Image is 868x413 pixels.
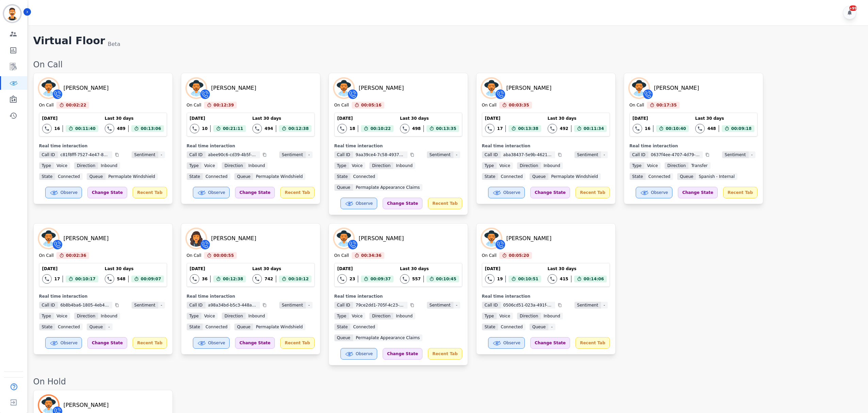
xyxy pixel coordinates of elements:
span: Type [630,162,645,169]
span: Direction [222,313,246,319]
span: connected [55,173,83,180]
div: [DATE] [337,116,394,121]
button: Observe [340,198,377,209]
div: Recent Tab [575,337,610,349]
span: 00:10:45 [436,276,456,282]
img: Avatar [334,229,353,248]
span: Permaplate Windshield [548,173,601,180]
span: Type [39,162,54,169]
div: 415 [560,276,568,282]
span: State [482,173,498,180]
img: Avatar [334,79,353,98]
span: 00:10:22 [370,125,391,132]
div: 557 [412,276,421,282]
span: State [39,173,55,180]
span: Direction [74,313,98,319]
span: Observe [208,190,225,195]
div: On Call [39,253,54,259]
div: Change State [87,187,127,198]
span: - [453,302,460,309]
div: 448 [707,126,716,131]
div: Real time interaction [39,294,167,299]
div: [PERSON_NAME] [64,234,109,243]
div: On Hold [33,376,861,387]
span: 00:02:22 [66,102,86,109]
img: Avatar [187,229,206,248]
div: 742 [265,276,273,282]
div: 17 [497,126,503,131]
span: 00:10:17 [75,276,96,282]
img: Avatar [482,79,501,98]
div: Last 30 days [400,116,459,121]
div: Change State [530,187,570,198]
div: Change State [87,337,127,349]
div: Beta [108,40,120,48]
div: 494 [265,126,273,131]
div: On Call [33,59,861,70]
div: Last 30 days [252,116,312,121]
div: 489 [117,126,126,131]
div: Change State [235,187,275,198]
span: Call ID [334,151,353,158]
span: - [749,151,755,158]
img: Avatar [187,79,206,98]
span: Sentiment [132,302,158,309]
span: 00:10:40 [666,125,686,132]
div: On Call [482,102,497,109]
span: Sentiment [574,302,601,309]
div: Change State [383,198,422,209]
div: [PERSON_NAME] [359,84,404,92]
span: Permaplate Windshield [105,173,158,180]
span: voice [201,162,218,169]
div: 548 [117,276,126,282]
div: On Call [334,102,349,109]
span: 00:09:37 [370,276,391,282]
div: [PERSON_NAME] [64,84,109,92]
span: Observe [208,340,225,346]
div: [PERSON_NAME] [64,401,109,409]
span: Direction [222,162,246,169]
div: Change State [530,337,570,349]
span: - [158,151,165,158]
div: On Call [187,253,201,259]
span: Direction [517,313,541,319]
span: Call ID [482,151,501,158]
img: Avatar [482,229,501,248]
div: Last 30 days [548,266,607,271]
span: - [158,302,165,309]
div: Recent Tab [280,337,314,349]
span: Type [187,313,202,319]
span: 6b8b4ba6-1805-4eb4-92f6-5f77718b9a1f [58,302,112,309]
span: 00:34:36 [361,252,382,259]
span: Observe [61,340,78,346]
span: Permaplate Appearance Claims [353,184,422,191]
div: [DATE] [190,116,246,121]
img: Avatar [39,79,58,98]
span: 00:14:06 [584,276,604,282]
span: c81f8fff-7527-4e47-814d-d2fc2f1a7f64 [58,151,112,158]
span: Type [39,313,54,319]
div: On Call [334,253,349,259]
img: Bordered avatar [4,5,20,22]
button: Observe [193,337,230,349]
span: inbound [541,162,563,169]
span: Observe [651,190,668,195]
button: Observe [45,187,82,198]
div: [PERSON_NAME] [211,234,256,243]
div: On Call [482,253,497,259]
span: 00:17:35 [656,102,677,109]
span: Queue [234,324,253,330]
span: inbound [246,313,268,319]
span: connected [646,173,673,180]
span: 00:10:51 [518,276,538,282]
span: State [334,173,351,180]
span: 00:05:16 [361,102,382,109]
span: voice [497,162,513,169]
span: voice [349,162,365,169]
div: Last 30 days [400,266,459,271]
span: Queue [530,324,548,330]
span: 00:13:35 [436,125,456,132]
span: Call ID [482,302,501,309]
div: Last 30 days [548,116,607,121]
span: - [105,324,112,330]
